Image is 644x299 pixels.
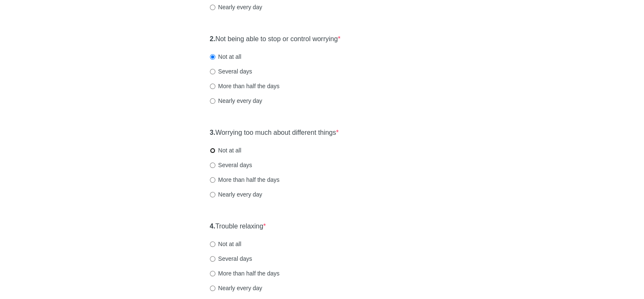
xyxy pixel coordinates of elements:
strong: 3. [210,129,215,136]
label: Nearly every day [210,190,262,199]
label: Not being able to stop or control worrying [210,34,340,44]
label: More than half the days [210,82,280,90]
label: Several days [210,254,252,263]
label: More than half the days [210,176,280,184]
input: More than half the days [210,271,215,276]
input: Nearly every day [210,98,215,104]
input: Not at all [210,241,215,247]
label: Several days [210,161,252,169]
input: Several days [210,163,215,168]
input: Nearly every day [210,286,215,291]
label: Not at all [210,240,241,248]
input: Several days [210,256,215,262]
input: More than half the days [210,177,215,183]
strong: 2. [210,35,215,42]
label: Nearly every day [210,284,262,292]
input: Nearly every day [210,5,215,10]
input: Nearly every day [210,192,215,197]
label: Not at all [210,52,241,61]
label: Several days [210,67,252,76]
input: Not at all [210,148,215,153]
label: Worrying too much about different things [210,128,339,138]
label: Nearly every day [210,3,262,11]
input: Not at all [210,54,215,60]
input: Several days [210,69,215,74]
input: More than half the days [210,84,215,89]
label: Nearly every day [210,97,262,105]
label: Trouble relaxing [210,222,266,231]
label: Not at all [210,146,241,155]
strong: 4. [210,223,215,230]
label: More than half the days [210,269,280,278]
